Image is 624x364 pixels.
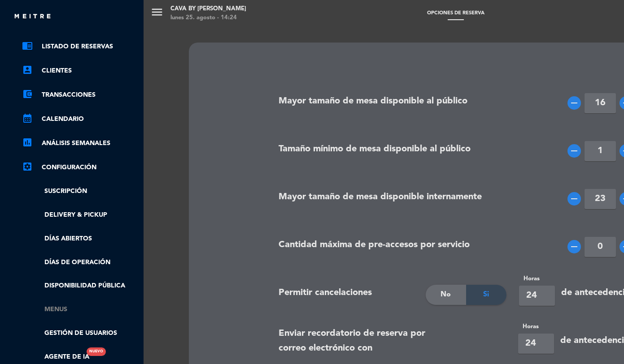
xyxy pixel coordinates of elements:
i: account_balance_wallet [22,89,33,99]
a: Días de Operación [22,257,139,268]
a: chrome_reader_modeListado de Reservas [22,41,139,52]
a: account_boxClientes [22,65,139,76]
i: chrome_reader_mode [22,40,33,51]
a: Menus [22,304,139,315]
a: Días abiertos [22,234,139,244]
a: assessmentANÁLISIS SEMANALES [22,138,139,149]
i: settings_applications [22,161,33,172]
a: Disponibilidad pública [22,281,139,291]
a: Delivery & Pickup [22,210,139,220]
i: assessment [22,137,33,148]
a: Configuración [22,162,139,173]
a: account_balance_walletTransacciones [22,90,139,100]
a: calendar_monthCalendario [22,114,139,124]
a: Agente de IANuevo [22,352,89,362]
a: Suscripción [22,186,139,197]
a: Gestión de usuarios [22,328,139,338]
img: MEITRE [13,13,52,20]
i: calendar_month [22,113,33,124]
div: Nuevo [87,347,106,356]
i: account_box [22,64,33,75]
